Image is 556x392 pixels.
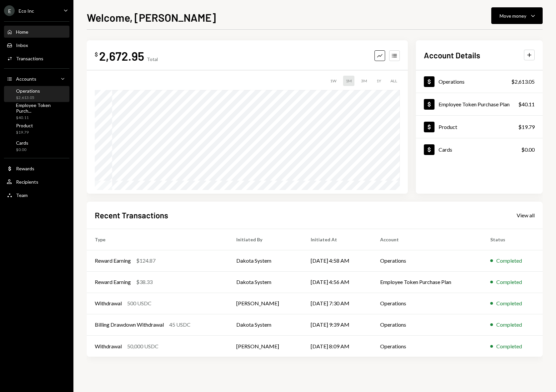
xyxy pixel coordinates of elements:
[4,138,69,154] a: Cards$0.00
[16,56,43,61] div: Transactions
[16,115,67,121] div: $40.11
[16,179,38,185] div: Recipients
[4,39,69,51] a: Inbox
[496,321,522,329] div: Completed
[16,42,28,48] div: Inbox
[491,7,543,24] button: Move money
[372,250,482,271] td: Operations
[416,116,543,138] a: Product$19.79
[228,314,303,335] td: Dakota System
[4,5,15,16] div: E
[4,26,69,38] a: Home
[136,257,156,265] div: $124.87
[16,192,28,198] div: Team
[228,271,303,293] td: Dakota System
[16,166,34,171] div: Rewards
[95,278,131,286] div: Reward Earning
[518,100,535,108] div: $40.11
[4,189,69,201] a: Team
[16,88,40,94] div: Operations
[228,293,303,314] td: [PERSON_NAME]
[303,314,372,335] td: [DATE] 9:39 AM
[416,70,543,93] a: Operations$2,613.05
[303,335,372,357] td: [DATE] 8:09 AM
[358,76,370,86] div: 3M
[16,76,36,82] div: Accounts
[374,76,384,86] div: 1Y
[388,76,400,86] div: ALL
[372,335,482,357] td: Operations
[127,342,159,350] div: 50,000 USDC
[16,147,28,153] div: $0.00
[496,342,522,350] div: Completed
[496,257,522,265] div: Completed
[496,278,522,286] div: Completed
[95,210,168,221] h2: Recent Transactions
[4,73,69,85] a: Accounts
[372,314,482,335] td: Operations
[372,271,482,293] td: Employee Token Purchase Plan
[228,335,303,357] td: [PERSON_NAME]
[136,278,153,286] div: $38.33
[4,121,69,137] a: Product$19.79
[372,229,482,250] th: Account
[372,293,482,314] td: Operations
[95,257,131,265] div: Reward Earning
[4,86,69,102] a: Operations$2,613.05
[4,162,69,174] a: Rewards
[518,123,535,131] div: $19.79
[496,299,522,307] div: Completed
[439,146,452,153] div: Cards
[327,76,339,86] div: 1W
[228,229,303,250] th: Initiated By
[16,95,40,101] div: $2,613.05
[521,146,535,154] div: $0.00
[416,138,543,161] a: Cards$0.00
[95,321,164,329] div: Billing Drawdown Withdrawal
[147,56,158,62] div: Total
[95,51,98,58] div: $
[517,212,535,219] div: View all
[99,48,144,63] div: 2,672.95
[16,29,28,35] div: Home
[95,342,122,350] div: Withdrawal
[169,321,191,329] div: 45 USDC
[439,78,465,85] div: Operations
[19,8,34,14] div: Eco Inc
[16,130,33,135] div: $19.79
[517,211,535,219] a: View all
[4,103,69,119] a: Employee Token Purch...$40.11
[303,250,372,271] td: [DATE] 4:58 AM
[424,50,480,61] h2: Account Details
[87,229,228,250] th: Type
[4,176,69,188] a: Recipients
[482,229,543,250] th: Status
[500,12,526,19] div: Move money
[4,52,69,64] a: Transactions
[303,293,372,314] td: [DATE] 7:30 AM
[228,250,303,271] td: Dakota System
[16,140,28,146] div: Cards
[87,11,216,24] h1: Welcome, [PERSON_NAME]
[16,102,67,114] div: Employee Token Purch...
[127,299,152,307] div: 500 USDC
[439,101,510,107] div: Employee Token Purchase Plan
[511,78,535,86] div: $2,613.05
[343,76,354,86] div: 1M
[439,124,457,130] div: Product
[303,229,372,250] th: Initiated At
[416,93,543,115] a: Employee Token Purchase Plan$40.11
[16,123,33,128] div: Product
[95,299,122,307] div: Withdrawal
[303,271,372,293] td: [DATE] 4:56 AM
